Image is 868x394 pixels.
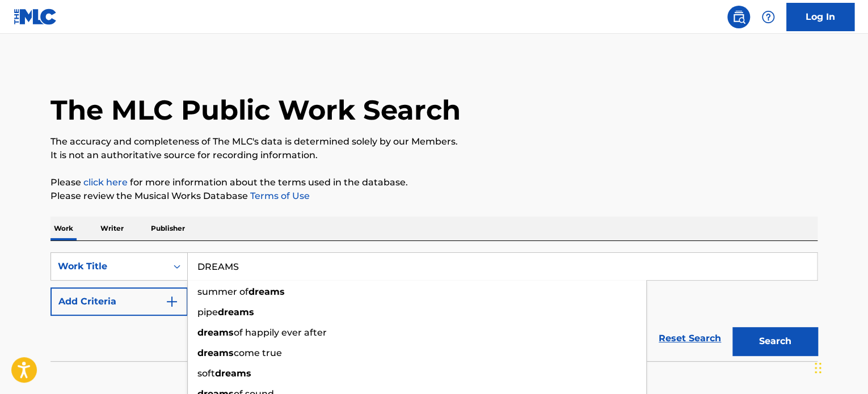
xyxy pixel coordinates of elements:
strong: dreams [197,348,234,358]
a: Terms of Use [248,190,310,201]
div: Help [757,6,779,28]
p: Work [50,217,77,240]
div: Drag [815,351,821,385]
img: search [732,10,745,24]
iframe: Chat Widget [811,340,868,394]
a: click here [83,177,128,188]
p: Publisher [148,217,188,240]
p: Please for more information about the terms used in the database. [50,176,818,189]
p: It is not an authoritative source for recording information. [50,149,818,162]
button: Search [732,327,818,355]
a: Log In [786,3,854,31]
span: pipe [197,307,218,317]
strong: dreams [197,327,234,338]
h1: The MLC Public Work Search [50,93,461,127]
div: Work Title [58,260,160,273]
p: Please review the Musical Works Database [50,189,818,203]
strong: dreams [248,286,285,297]
strong: dreams [215,368,251,379]
img: 9d2ae6d4665cec9f34b9.svg [165,295,179,308]
span: of happily ever after [234,327,327,338]
span: summer of [197,286,248,297]
a: Public Search [727,6,750,28]
form: Search Form [50,252,818,361]
p: The accuracy and completeness of The MLC's data is determined solely by our Members. [50,135,818,149]
img: MLC Logo [14,9,57,25]
span: come true [234,348,282,358]
button: Add Criteria [50,287,188,316]
span: soft [197,368,215,379]
img: help [761,10,775,24]
strong: dreams [218,307,254,317]
p: Writer [97,217,127,240]
a: Reset Search [653,326,727,351]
